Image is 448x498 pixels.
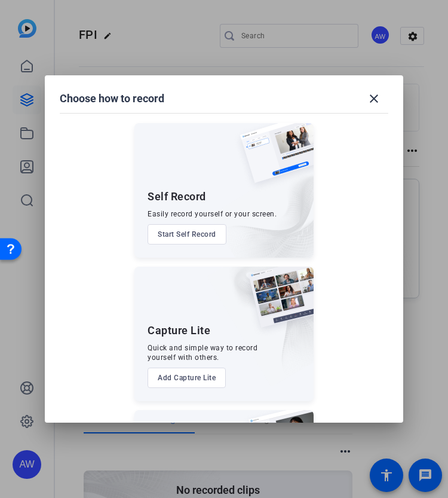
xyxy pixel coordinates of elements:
div: Capture Lite [148,323,210,338]
img: self-record.png [231,123,314,195]
button: Start Self Record [148,224,226,245]
img: ugc-content.png [240,410,314,482]
img: embarkstudio-capture-lite.png [207,267,314,386]
img: capture-lite.png [240,267,314,340]
div: Self Record [148,190,206,204]
img: embarkstudio-self-record.png [210,149,314,258]
div: Easily record yourself or your screen. [148,209,277,219]
div: Quick and simple way to record yourself with others. [148,343,257,362]
h1: Choose how to record [60,91,164,106]
button: Add Capture Lite [148,368,226,388]
mat-icon: close [367,91,381,106]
